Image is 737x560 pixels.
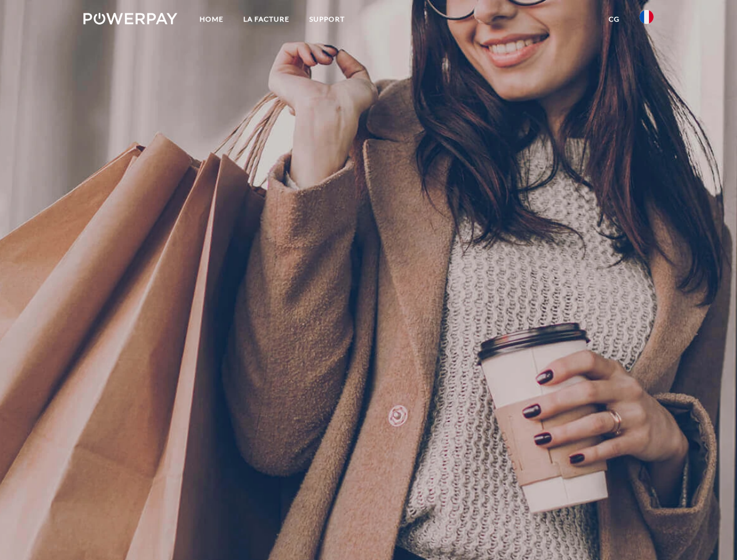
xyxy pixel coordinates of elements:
[299,9,355,30] a: Support
[83,13,177,24] img: logo-powerpay-white.svg
[599,9,630,30] a: CG
[190,9,233,30] a: Home
[640,10,654,24] img: fr
[233,9,299,30] a: LA FACTURE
